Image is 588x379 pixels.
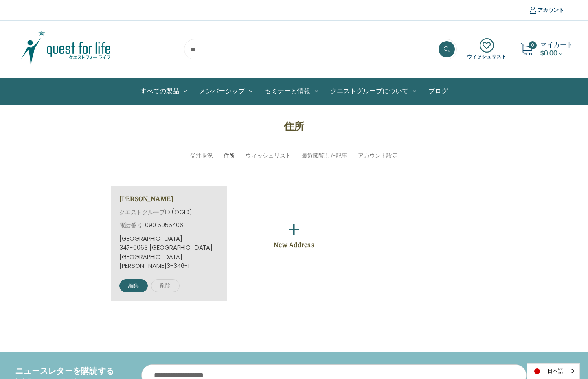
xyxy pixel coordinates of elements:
h4: ニュースレターを購読する [15,365,129,377]
aside: Language selected: 日本語 [527,363,580,379]
a: ウィッシュリスト [246,151,291,160]
a: セミナーと情報 [259,78,324,104]
div: Language [527,363,580,379]
button: 削除 [151,279,180,292]
a: Cart with 0 items [540,40,573,58]
a: 日本語 [527,364,579,379]
dd: (QGID) [172,208,192,217]
span: マイカート [540,40,573,49]
dt: 電話番号: [119,221,143,230]
li: 347-0063 [GEOGRAPHIC_DATA] [GEOGRAPHIC_DATA] [119,243,219,261]
h5: [PERSON_NAME] [119,195,219,204]
dt: クエストグループID [119,208,170,217]
a: ウィッシュリスト [467,38,506,60]
span: + [287,216,301,245]
img: クエスト・グループ [15,29,117,70]
a: 編集 [119,279,148,292]
a: アカウント設定 [358,151,398,160]
a: + New Address [236,186,352,288]
li: [GEOGRAPHIC_DATA] [119,234,219,243]
span: $0.00 [540,48,557,58]
a: メンバーシップ [193,78,259,104]
a: 最近閲覧した記事 [302,151,347,160]
li: [PERSON_NAME]3-346-1 [119,261,219,271]
li: 住所 [224,151,235,160]
h2: 住所 [55,119,533,134]
h5: New Address [274,241,314,250]
a: All Products [134,78,193,104]
span: 0 [529,41,537,49]
a: クエストグループについて [324,78,422,104]
a: 受注状況 [190,151,213,160]
dd: 09015055406 [145,221,183,230]
a: ブログ [422,78,454,104]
